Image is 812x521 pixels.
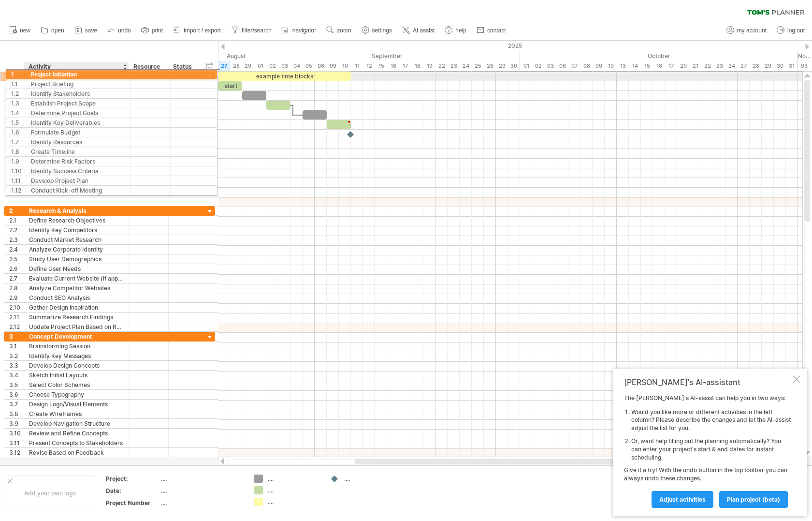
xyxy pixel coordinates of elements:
div: 1.6 [9,130,24,139]
div: Friday, 12 September 2025 [363,61,375,71]
div: Tuesday, 14 October 2025 [629,61,641,71]
div: Update Project Plan Based on Research [29,322,124,331]
div: 1.8 [9,149,24,158]
div: 3.1 [9,342,24,351]
div: 2.9 [9,293,24,302]
div: Project Number [106,499,159,507]
a: save [72,24,100,37]
div: 1.12 [9,188,24,197]
a: settings [359,24,395,37]
div: September 2025 [254,51,520,61]
div: Develop Project Plan [29,178,124,187]
a: AI assist [400,24,437,37]
div: 3.11 [9,438,24,447]
div: Brainstorming Session [29,342,124,351]
div: Design Logo/Visual Elements [29,400,124,409]
div: Tuesday, 28 October 2025 [750,61,762,71]
span: my account [737,27,767,34]
div: Monday, 15 September 2025 [375,61,387,71]
div: Thursday, 23 October 2025 [713,61,725,71]
div: Create Wireframes [29,409,124,418]
div: .... [268,486,320,494]
div: 3.6 [9,390,24,399]
div: Research & Analysis [29,206,124,215]
div: Wednesday, 1 October 2025 [520,61,532,71]
span: import / export [184,27,221,34]
span: AI assist [413,27,435,34]
div: Friday, 19 September 2025 [423,61,435,71]
div: Project Initiation [29,72,124,81]
span: Adjust activities [659,496,706,503]
div: Add your own logo [5,475,95,511]
div: 3.12 [9,448,24,457]
a: plan project (beta) [719,491,788,508]
div: 2.3 [9,235,24,244]
span: zoom [337,27,351,34]
div: 3.9 [9,419,24,428]
span: new [20,27,30,34]
a: import / export [171,24,224,37]
div: 2.5 [9,254,24,264]
div: .... [268,498,320,506]
div: 1 [9,72,24,81]
a: help [442,24,469,37]
div: Monday, 22 September 2025 [435,61,448,71]
div: 2.7 [9,274,24,283]
div: Thursday, 11 September 2025 [351,61,363,71]
div: Thursday, 9 October 2025 [593,61,605,71]
div: Formulate Budget [29,130,124,139]
div: Friday, 3 October 2025 [544,61,556,71]
div: 3.10 [9,429,24,438]
span: contact [487,27,506,34]
div: 1.4 [9,110,24,119]
div: Review and Refine Concepts [29,429,124,438]
div: The [PERSON_NAME]'s AI-assist can help you in two ways: Give it a try! With the undo button in th... [624,394,791,507]
a: Adjust activities [652,491,713,508]
span: log out [787,27,805,34]
div: Friday, 17 October 2025 [665,61,677,71]
div: 3.4 [9,371,24,380]
div: Identify Success Criteria [29,168,124,178]
div: Revise Based on Feedback [29,448,124,457]
div: 2.11 [9,313,24,322]
div: 2.8 [9,283,24,293]
div: Friday, 29 August 2025 [242,61,254,71]
div: Friday, 24 October 2025 [725,61,738,71]
div: Friday, 26 September 2025 [484,61,496,71]
span: filter/search [242,27,272,34]
div: Develop Navigation Structure [29,419,124,428]
a: print [139,24,166,37]
div: Tuesday, 16 September 2025 [387,61,399,71]
span: open [51,27,64,34]
div: Identify Key Competitors [29,225,124,235]
div: Analyze Competitor Websites [29,283,124,293]
div: Wednesday, 8 October 2025 [580,61,593,71]
div: Determine Risk Factors [29,159,124,168]
div: Sketch Initial Layouts [29,371,124,380]
div: Define User Needs [29,264,124,273]
div: Gather Design Inspiration [29,303,124,312]
div: Wednesday, 10 September 2025 [339,61,351,71]
div: Status [173,62,194,72]
div: Tuesday, 21 October 2025 [689,61,701,71]
div: start [218,81,242,90]
div: Tuesday, 30 September 2025 [508,61,520,71]
div: Identify Key Deliverables [29,120,124,129]
div: Develop Design Concepts [29,361,124,370]
div: 1.1 [9,81,24,90]
div: .... [344,475,397,483]
div: .... [161,475,242,483]
div: .... [161,499,242,507]
div: Tuesday, 23 September 2025 [448,61,460,71]
div: Thursday, 4 September 2025 [290,61,303,71]
div: 3.8 [9,409,24,418]
div: Thursday, 30 October 2025 [774,61,786,71]
div: Tuesday, 7 October 2025 [568,61,580,71]
div: Select Color Schemes [29,380,124,389]
div: Activity [29,62,123,72]
span: navigator [292,27,316,34]
div: Monday, 6 October 2025 [556,61,568,71]
a: navigator [279,24,319,37]
div: 1.3 [9,101,24,110]
div: 1.9 [9,159,24,168]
